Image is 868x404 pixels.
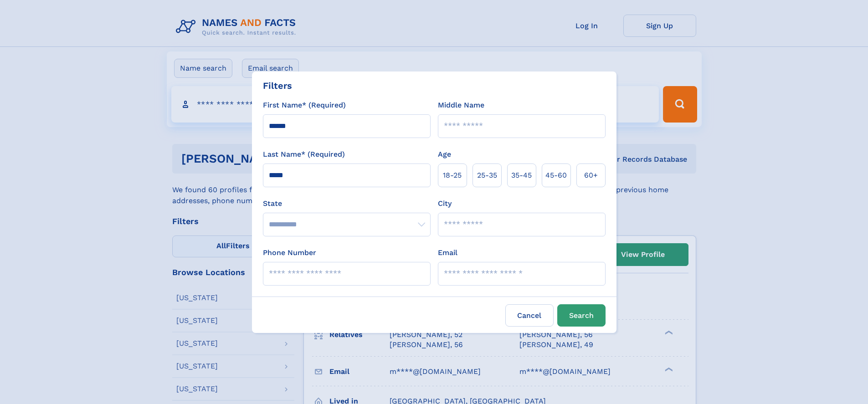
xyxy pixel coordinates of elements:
label: Age [438,149,451,160]
label: Last Name* (Required) [263,149,345,160]
label: State [263,198,431,209]
span: 18‑25 [443,170,462,181]
label: Cancel [505,304,554,327]
label: Email [438,247,457,258]
span: 45‑60 [545,170,567,181]
span: 35‑45 [511,170,532,181]
span: 25‑35 [477,170,497,181]
label: City [438,198,452,209]
div: Filters [263,79,292,92]
button: Search [557,304,606,327]
label: First Name* (Required) [263,100,346,111]
label: Middle Name [438,100,484,111]
label: Phone Number [263,247,316,258]
span: 60+ [584,170,598,181]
